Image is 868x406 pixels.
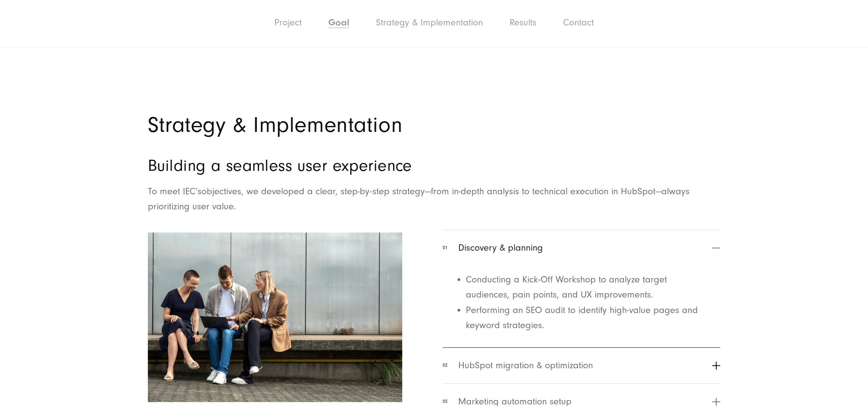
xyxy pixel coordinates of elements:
[458,241,543,255] span: Discovery & planning
[466,305,698,331] span: Performing an SEO audit to identify high-value pages and keyword strategies.
[201,186,241,197] span: objectives
[563,17,594,28] a: Contact
[328,17,349,28] a: Goal
[458,359,593,373] span: HubSpot migration & optimization
[274,17,302,28] a: Project
[443,348,720,384] button: 02HubSpot migration & optimization
[148,186,201,197] span: To meet IEC’s
[376,17,483,28] a: Strategy & Implementation
[443,230,720,266] button: 01Discovery & planning
[148,157,412,176] span: Building a seamless user experience
[148,186,690,212] span: , we developed a clear, step-by-step strategy—from in-depth analysis to technical execution in Hu...
[443,362,448,369] span: 02
[443,245,448,252] span: 01
[443,398,448,406] span: 03
[510,17,537,28] a: Results
[148,233,402,402] img: three people sitting on a concrete bench outdoors, engaging with a laptop. Two women, one with sh...
[466,275,667,300] span: Conducting a Kick-Off Workshop to analyze target audiences, pain points, and UX improvements.
[148,114,720,137] h2: Strategy & Implementation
